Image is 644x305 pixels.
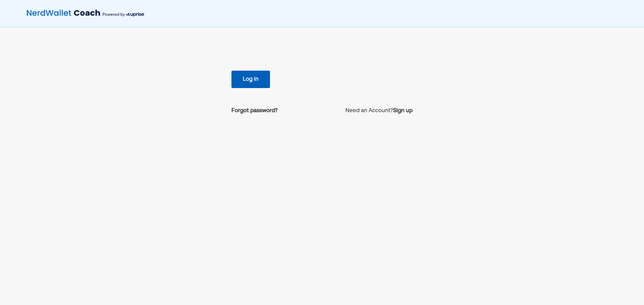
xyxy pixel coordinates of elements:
[345,107,413,115] p: Need an Account?
[231,107,278,115] a: Forgot password?
[231,71,270,88] button: Log in
[393,107,413,115] a: Sign up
